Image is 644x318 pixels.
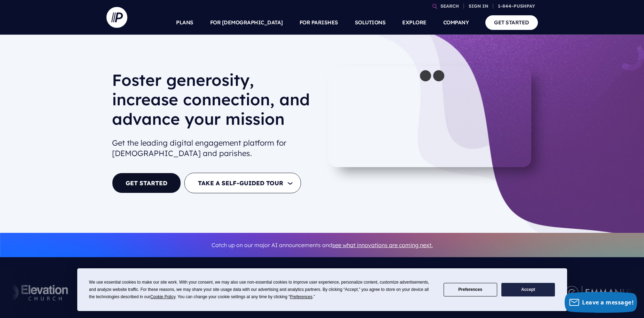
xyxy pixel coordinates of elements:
[184,173,301,193] button: TAKE A SELF-GUIDED TOUR
[332,242,433,248] a: see what innovations are coming next.
[582,299,634,306] span: Leave a message!
[210,10,283,35] a: FOR [DEMOGRAPHIC_DATA]
[150,294,175,299] span: Cookie Policy
[89,279,435,301] div: We use essential cookies to make our site work. With your consent, we may also use non-essential ...
[443,10,469,35] a: COMPANY
[112,70,317,134] h1: Foster generosity, increase connection, and advance your mission
[290,294,312,299] span: Preferences
[300,10,338,35] a: FOR PARISHES
[485,15,538,30] a: GET STARTED
[176,10,193,35] a: PLANS
[501,283,555,296] button: Accept
[565,292,637,313] button: Leave a message!
[112,237,532,253] p: Catch up on our major AI announcements and
[444,283,497,296] button: Preferences
[77,268,567,311] div: Cookie Consent Prompt
[355,10,386,35] a: SOLUTIONS
[112,135,317,162] h2: Get the leading digital engagement platform for [DEMOGRAPHIC_DATA] and parishes.
[402,10,427,35] a: EXPLORE
[112,173,181,193] a: GET STARTED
